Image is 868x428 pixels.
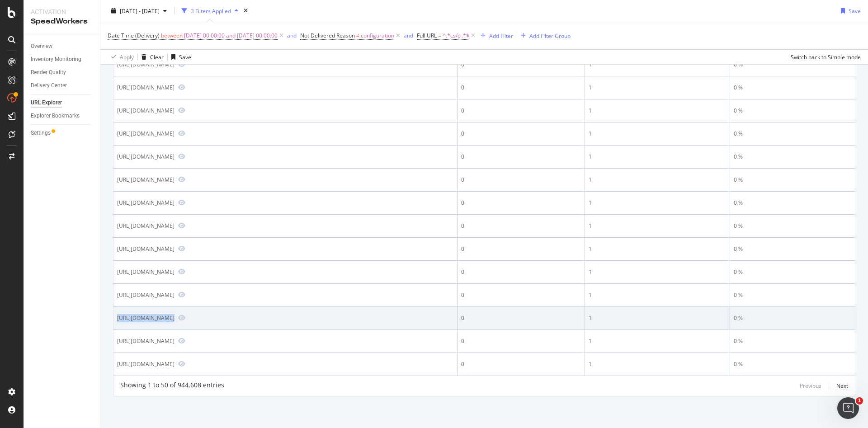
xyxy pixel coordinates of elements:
[178,292,185,298] a: Preview https://offers.hubspot.com/cs/ci/?pg=9da61c48-4df3-495b-b584-a18d6d898a8a&pid=53&ecid=ACs...
[461,176,581,184] div: 0
[734,84,851,92] div: 0 %
[178,176,185,183] a: Preview https://offers.hubspot.com/cs/ci/?pg=9da61c48-4df3-495b-b584-a18d6d898a8a&pid=53&ecid=ACs...
[31,98,94,108] a: URL Explorer
[356,32,359,39] span: ≠
[589,268,726,276] div: 1
[178,84,185,90] a: Preview https://offers.hubspot.com/cs/ci/?pg=9da61c48-4df3-495b-b584-a18d6d898a8a&pid=53&ecid=ACs...
[120,53,134,61] div: Apply
[31,68,94,77] a: Render Quality
[31,128,51,138] div: Settings
[461,107,581,115] div: 0
[837,397,859,419] iframe: Intercom live chat
[734,153,851,161] div: 0 %
[117,61,175,68] div: [URL][DOMAIN_NAME]
[489,32,513,39] div: Add Filter
[589,222,726,230] div: 1
[31,16,93,27] div: SpeedWorkers
[734,130,851,138] div: 0 %
[836,381,848,391] button: Next
[178,222,185,229] a: Preview https://offers.hubspot.com/cs/ci/?pg=9da61c48-4df3-495b-b584-a18d6d898a8a&pid=53&ecid=ACs...
[589,360,726,368] div: 1
[461,291,581,299] div: 0
[31,55,94,64] a: Inventory Monitoring
[849,7,861,14] div: Save
[178,268,185,275] a: Preview https://offers.hubspot.com/cs/ci/?pg=9da61c48-4df3-495b-b584-a18d6d898a8a&pid=53&ecid=ACs...
[117,153,175,160] div: [URL][DOMAIN_NAME]
[287,32,297,39] div: and
[117,268,175,276] div: [URL][DOMAIN_NAME]
[404,31,413,40] button: and
[438,32,441,39] span: =
[191,7,231,14] div: 3 Filters Applied
[31,98,62,108] div: URL Explorer
[120,381,224,391] div: Showing 1 to 50 of 944,608 entries
[31,81,94,90] a: Delivery Center
[31,7,93,16] div: Activation
[178,130,185,136] a: Preview https://offers.hubspot.com/cs/ci/?pg=9da61c48-4df3-495b-b584-a18d6d898a8a&pid=53&ecid=ACs...
[589,176,726,184] div: 1
[589,314,726,322] div: 1
[589,199,726,207] div: 1
[117,360,175,368] div: [URL][DOMAIN_NAME]
[108,32,160,39] span: Date Time (Delivery)
[734,360,851,368] div: 0 %
[734,314,851,322] div: 0 %
[461,199,581,207] div: 0
[461,222,581,230] div: 0
[589,130,726,138] div: 1
[168,50,191,64] button: Save
[117,337,175,345] div: [URL][DOMAIN_NAME]
[734,199,851,207] div: 0 %
[117,245,175,253] div: [URL][DOMAIN_NAME]
[517,30,571,41] button: Add Filter Group
[461,314,581,322] div: 0
[461,245,581,253] div: 0
[836,382,848,390] div: Next
[734,245,851,253] div: 0 %
[287,31,297,40] button: and
[138,50,164,64] button: Clear
[589,291,726,299] div: 1
[117,291,175,299] div: [URL][DOMAIN_NAME]
[178,107,185,113] a: Preview https://offers.hubspot.com/cs/ci/?pg=9da61c48-4df3-495b-b584-a18d6d898a8a&pid=53&ecid=ACs...
[734,176,851,184] div: 0 %
[31,55,81,64] div: Inventory Monitoring
[461,337,581,345] div: 0
[589,337,726,345] div: 1
[837,4,861,18] button: Save
[529,32,571,39] div: Add Filter Group
[589,245,726,253] div: 1
[300,32,355,39] span: Not Delivered Reason
[108,4,170,18] button: [DATE] - [DATE]
[734,291,851,299] div: 0 %
[417,32,437,39] span: Full URL
[31,42,94,51] a: Overview
[800,382,821,390] div: Previous
[791,53,861,61] div: Switch back to Simple mode
[800,381,821,391] button: Previous
[461,360,581,368] div: 0
[117,222,175,230] div: [URL][DOMAIN_NAME]
[589,107,726,115] div: 1
[461,130,581,138] div: 0
[31,128,94,138] a: Settings
[31,68,66,77] div: Render Quality
[734,222,851,230] div: 0 %
[589,84,726,92] div: 1
[117,176,175,183] div: [URL][DOMAIN_NAME]
[242,6,250,15] div: times
[117,107,175,114] div: [URL][DOMAIN_NAME]
[178,338,185,344] a: Preview https://offers.hubspot.com/cs/ci/?pg=9da61c48-4df3-495b-b584-a18d6d898a8a&pid=53&ecid=ACs...
[404,32,413,39] div: and
[178,153,185,160] a: Preview https://offers.hubspot.com/cs/ci/?pg=9da61c48-4df3-495b-b584-a18d6d898a8a&pid=53&ecid=ACs...
[161,32,183,39] span: between
[179,53,191,61] div: Save
[461,268,581,276] div: 0
[461,84,581,92] div: 0
[31,111,94,121] a: Explorer Bookmarks
[178,315,185,321] a: Preview https://offers.hubspot.com/cs/ci/?pg=9da61c48-4df3-495b-b584-a18d6d898a8a&pid=53&ecid=ACs...
[461,153,581,161] div: 0
[178,361,185,367] a: Preview https://offers.hubspot.com/cs/ci/?pg=9da61c48-4df3-495b-b584-a18d6d898a8a&pid=53&ecid=ACs...
[178,4,242,18] button: 3 Filters Applied
[31,81,67,90] div: Delivery Center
